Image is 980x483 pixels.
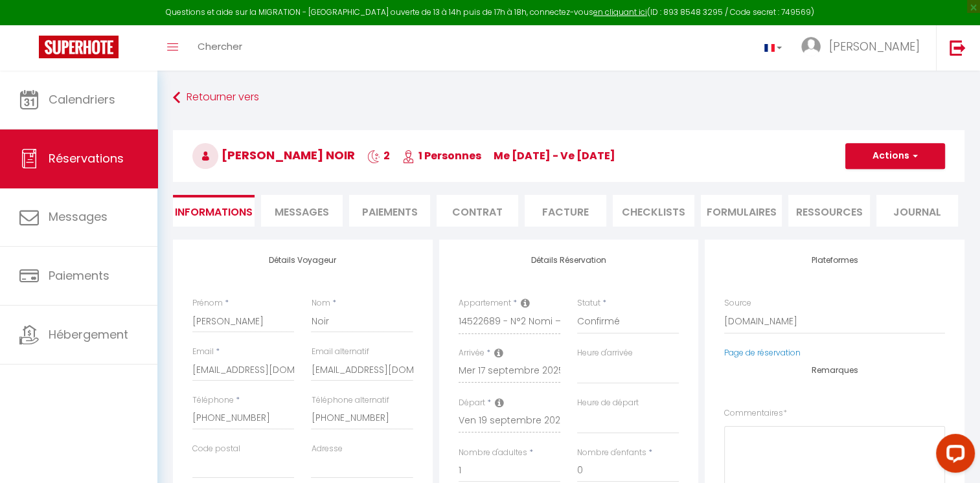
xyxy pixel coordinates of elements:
[311,394,389,407] label: Téléphone alternatif
[494,148,615,163] span: me [DATE] - ve [DATE]
[173,86,964,109] a: Retourner vers
[701,195,782,227] li: FORMULAIRES
[192,297,223,309] label: Prénom
[845,143,945,169] button: Actions
[173,195,255,227] li: Informations
[459,347,484,359] label: Arrivée
[49,91,115,107] span: Calendriers
[459,447,527,459] label: Nombre d'adultes
[49,267,109,284] span: Paiements
[724,366,945,375] h4: Remarques
[829,38,920,54] span: [PERSON_NAME]
[349,195,431,227] li: Paiements
[525,195,606,227] li: Facture
[198,39,242,53] span: Chercher
[577,397,639,409] label: Heure de départ
[311,346,369,358] label: Email alternatif
[593,6,647,17] a: en cliquant ici
[49,326,128,343] span: Hébergement
[311,297,330,309] label: Nom
[39,36,119,58] img: Super Booking
[577,447,646,459] label: Nombre d'enfants
[192,147,355,163] span: [PERSON_NAME] Noir
[459,397,485,409] label: Départ
[192,346,214,358] label: Email
[577,347,633,359] label: Heure d'arrivée
[459,297,511,309] label: Appartement
[437,195,518,227] li: Contrat
[192,443,240,455] label: Code postal
[926,429,980,483] iframe: LiveChat chat widget
[950,39,966,56] img: logout
[577,297,600,309] label: Statut
[49,150,124,166] span: Réservations
[192,394,234,407] label: Téléphone
[459,256,679,265] h4: Détails Réservation
[402,148,481,163] span: 1 Personnes
[876,195,958,227] li: Journal
[311,443,342,455] label: Adresse
[724,256,945,265] h4: Plateformes
[801,37,821,56] img: ...
[613,195,694,227] li: CHECKLISTS
[49,208,108,225] span: Messages
[792,25,936,71] a: ... [PERSON_NAME]
[275,205,329,219] span: Messages
[724,297,751,309] label: Source
[188,25,252,71] a: Chercher
[724,407,787,420] label: Commentaires
[367,148,390,163] span: 2
[724,347,801,358] a: Page de réservation
[192,256,413,265] h4: Détails Voyageur
[788,195,870,227] li: Ressources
